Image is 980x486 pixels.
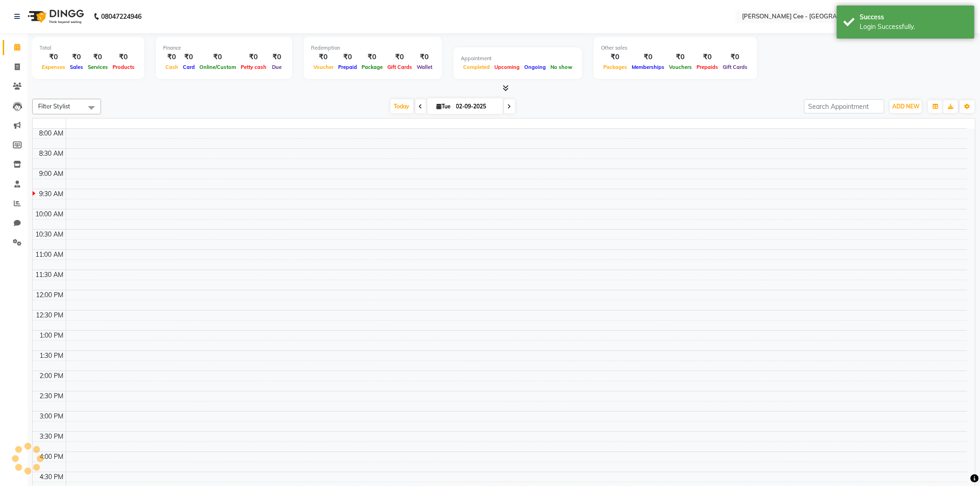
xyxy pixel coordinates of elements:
[804,99,884,113] input: Search Appointment
[414,64,435,70] span: Wallet
[238,64,269,70] span: Petty cash
[34,290,66,300] div: 12:00 PM
[391,99,414,113] span: Today
[359,52,385,62] div: ₹0
[461,55,575,62] div: Appointment
[385,64,414,70] span: Gift Cards
[629,52,667,62] div: ₹0
[38,169,66,179] div: 9:00 AM
[414,52,435,62] div: ₹0
[181,52,197,62] div: ₹0
[860,22,968,32] div: Login Successfully.
[311,52,336,62] div: ₹0
[667,52,694,62] div: ₹0
[601,64,629,70] span: Packages
[38,189,66,199] div: 9:30 AM
[68,52,85,62] div: ₹0
[34,209,66,219] div: 10:00 AM
[38,371,66,381] div: 2:00 PM
[311,44,435,52] div: Redemption
[720,52,750,62] div: ₹0
[270,64,284,70] span: Due
[38,331,66,340] div: 1:00 PM
[522,64,548,70] span: Ongoing
[269,52,285,62] div: ₹0
[720,64,750,70] span: Gift Cards
[181,64,197,70] span: Card
[197,52,238,62] div: ₹0
[601,52,629,62] div: ₹0
[359,64,385,70] span: Package
[110,64,137,70] span: Products
[38,149,66,158] div: 8:30 AM
[40,64,68,70] span: Expenses
[548,64,575,70] span: No show
[311,64,336,70] span: Voucher
[435,103,453,110] span: Tue
[336,64,359,70] span: Prepaid
[860,12,968,22] div: Success
[336,52,359,62] div: ₹0
[667,64,694,70] span: Vouchers
[163,64,181,70] span: Cash
[38,391,66,401] div: 2:30 PM
[694,64,720,70] span: Prepaids
[601,44,750,52] div: Other sales
[453,100,499,113] input: 2025-09-02
[385,52,414,62] div: ₹0
[38,472,66,482] div: 4:30 PM
[40,52,68,62] div: ₹0
[890,100,922,113] button: ADD NEW
[38,102,70,110] span: Filter Stylist
[101,4,142,29] b: 08047224946
[163,52,181,62] div: ₹0
[85,52,110,62] div: ₹0
[461,64,492,70] span: Completed
[38,452,66,462] div: 4:00 PM
[38,129,66,138] div: 8:00 AM
[23,4,86,29] img: logo
[38,432,66,441] div: 3:30 PM
[38,351,66,361] div: 1:30 PM
[110,52,137,62] div: ₹0
[492,64,522,70] span: Upcoming
[629,64,667,70] span: Memberships
[34,270,66,280] div: 11:30 AM
[197,64,238,70] span: Online/Custom
[34,230,66,239] div: 10:30 AM
[238,52,269,62] div: ₹0
[163,44,285,52] div: Finance
[34,250,66,260] div: 11:00 AM
[38,412,66,421] div: 3:00 PM
[34,311,66,320] div: 12:30 PM
[68,64,85,70] span: Sales
[40,44,137,52] div: Total
[694,52,720,62] div: ₹0
[892,103,919,110] span: ADD NEW
[85,64,110,70] span: Services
